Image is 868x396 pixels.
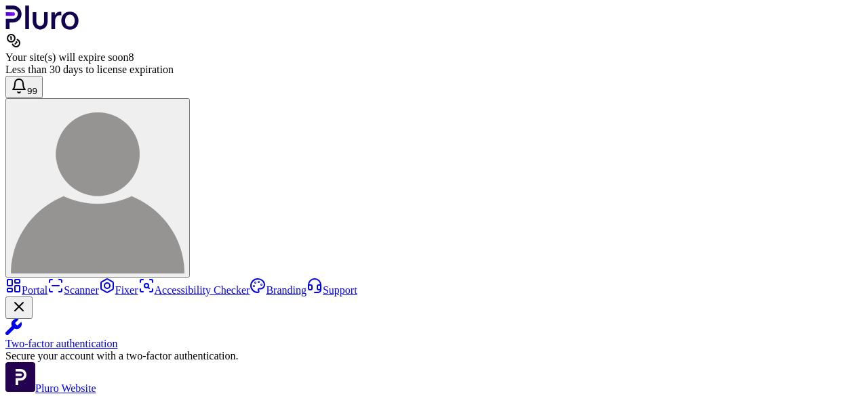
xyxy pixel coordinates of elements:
button: Open notifications, you have 393 new notifications [5,76,43,98]
a: Fixer [99,284,138,296]
span: 99 [27,86,37,96]
aside: Sidebar menu [5,278,863,395]
a: Open Pluro Website [5,382,96,394]
div: Less than 30 days to license expiration [5,64,863,76]
span: 8 [128,51,134,63]
button: Close Two-factor authentication notification [5,296,33,319]
a: Scanner [47,284,99,296]
a: Portal [5,284,47,296]
a: Two-factor authentication [5,319,863,350]
div: Two-factor authentication [5,338,863,350]
button: User avatar [5,98,190,278]
a: Logo [5,20,79,32]
img: User avatar [11,100,184,273]
a: Support [307,284,357,296]
a: Accessibility Checker [138,284,250,296]
div: Your site(s) will expire soon [5,51,863,64]
div: Secure your account with a two-factor authentication. [5,350,863,362]
a: Branding [250,284,307,296]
